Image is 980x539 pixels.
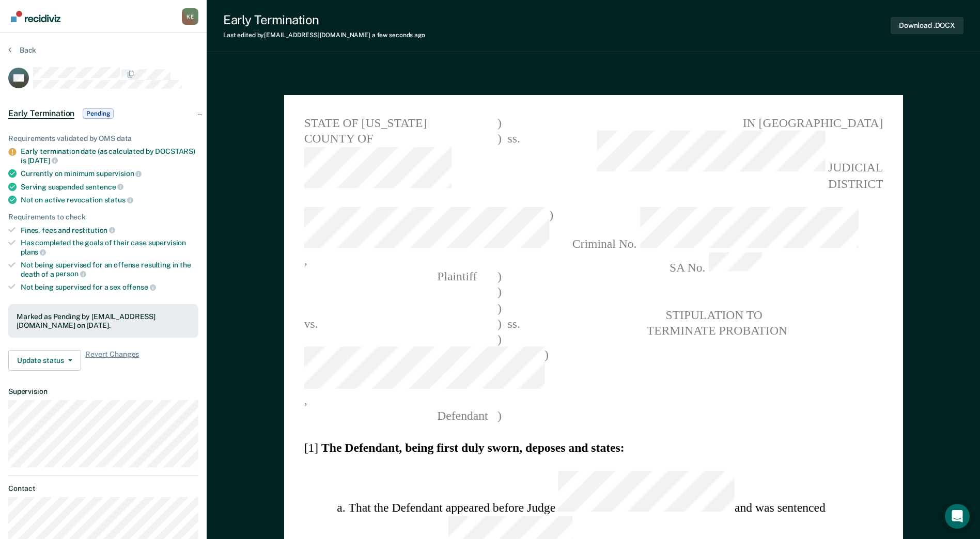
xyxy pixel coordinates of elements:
span: SA No. [548,252,883,275]
span: Defendant [304,409,488,422]
section: [1] [304,439,883,455]
span: ) [497,299,502,315]
span: supervision [96,169,142,178]
div: Fines, fees and [21,226,198,235]
div: Requirements validated by OMS data [8,134,198,143]
div: Early Termination [223,12,425,27]
span: ) [497,315,502,331]
span: ) [497,284,502,300]
span: restitution [72,226,115,234]
span: ) [545,347,549,408]
dt: Contact [8,484,198,493]
span: vs. [304,316,318,330]
span: STATE OF [US_STATE] [304,115,497,131]
button: Back [8,45,36,55]
div: Requirements to check [8,213,198,221]
span: plans [21,248,46,256]
div: Open Intercom Messenger [945,504,970,529]
span: JUDICIAL DISTRICT [548,131,883,192]
div: Serving suspended [21,182,198,192]
div: Currently on minimum [21,169,198,178]
img: Recidiviz [11,11,60,22]
span: ) [497,408,502,424]
button: Download .DOCX [891,17,963,34]
span: COUNTY OF [304,131,497,192]
span: , [304,347,544,408]
span: Criminal No. [548,208,883,252]
span: status [104,196,133,204]
strong: The Defendant, being first duly sworn, deposes and states: [321,440,625,454]
span: ) [497,268,502,284]
div: Early termination date (as calculated by DOCSTARS) is [DATE] [21,147,198,165]
pre: STIPULATION TO TERMINATE PROBATION [548,307,883,338]
span: Plaintiff [304,269,477,282]
span: person [55,269,86,278]
span: Pending [83,108,114,119]
dt: Supervision [8,387,198,396]
span: offense [122,283,156,291]
div: Not being supervised for a sex [21,282,198,292]
span: IN [GEOGRAPHIC_DATA] [548,115,883,131]
span: ss. [501,315,525,331]
span: a few seconds ago [372,31,425,39]
span: , [304,208,549,268]
span: Early Termination [8,108,74,119]
span: ) [497,131,502,192]
div: Not being supervised for an offense resulting in the death of a [21,261,198,278]
span: ) [497,331,502,347]
span: sentence [85,183,124,191]
div: Not on active revocation [21,195,198,204]
span: ss. [501,131,525,192]
span: ) [497,115,502,131]
div: Last edited by [EMAIL_ADDRESS][DOMAIN_NAME] [223,31,425,39]
button: Update status [8,350,81,371]
div: Marked as Pending by [EMAIL_ADDRESS][DOMAIN_NAME] on [DATE]. [17,312,190,330]
div: Has completed the goals of their case supervision [21,239,198,256]
span: Revert Changes [85,350,139,371]
div: K E [182,8,198,25]
button: Profile dropdown button [182,8,198,25]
